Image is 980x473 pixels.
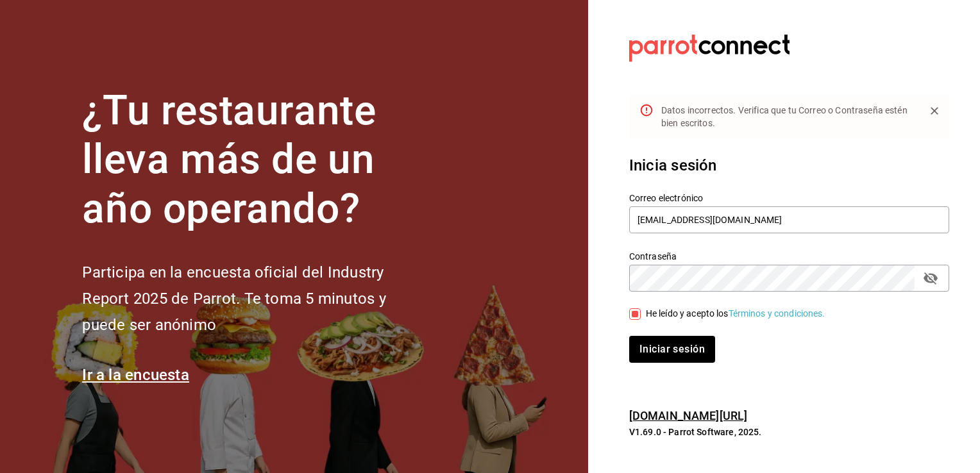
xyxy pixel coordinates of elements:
[629,193,949,202] label: Correo electrónico
[661,99,915,135] div: Datos incorrectos. Verifica que tu Correo o Contraseña estén bien escritos.
[629,154,949,177] h3: Inicia sesión
[920,267,942,289] button: passwordField
[925,101,944,120] button: Close
[629,409,747,422] a: [DOMAIN_NAME][URL]
[629,336,715,363] button: Iniciar sesión
[729,308,825,319] a: Términos y condiciones.
[646,307,825,320] div: He leído y acepto los
[629,426,949,438] p: V1.69.0 - Parrot Software, 2025.
[82,260,428,338] h2: Participa en la encuesta oficial del Industry Report 2025 de Parrot. Te toma 5 minutos y puede se...
[629,251,949,260] label: Contraseña
[629,206,949,233] input: Ingresa tu correo electrónico
[82,366,189,384] a: Ir a la encuesta
[82,87,428,234] h1: ¿Tu restaurante lleva más de un año operando?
